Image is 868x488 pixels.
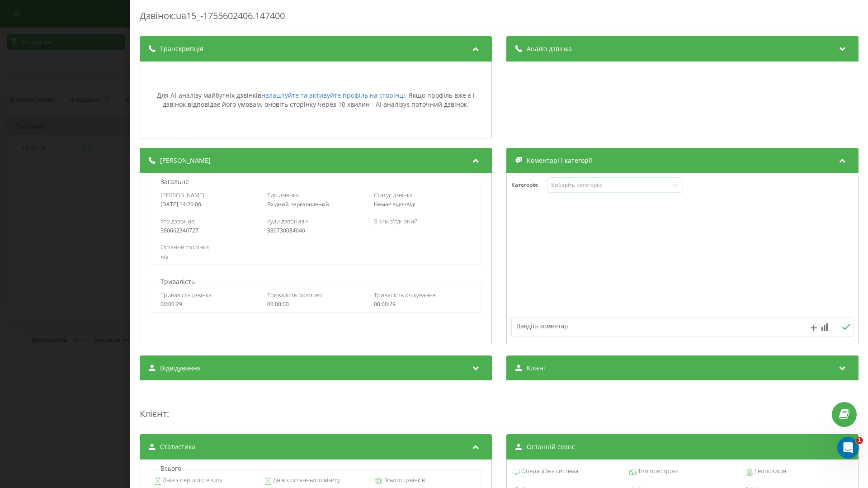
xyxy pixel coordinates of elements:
p: Загальне [158,177,191,186]
span: Аналіз дзвінка [527,44,572,53]
a: налаштуйте та активуйте профіль на сторінці [261,91,405,99]
span: Тип пристрою [637,467,678,476]
div: : [140,389,859,425]
span: [PERSON_NAME] [160,191,204,199]
span: Тривалість дзвінка [160,291,212,299]
span: Останній сеанс [527,442,575,451]
div: 00:00:29 [160,301,258,308]
span: Вхідний перехоплений [267,200,329,208]
div: Дзвінок : ua15_-1755602406.147400 [140,9,859,27]
div: 00:00:00 [267,301,364,308]
span: 1 [856,437,863,444]
div: 380662340727 [160,227,258,234]
span: Хто дзвонив [160,217,194,225]
span: Транскрипція [160,44,203,53]
div: [DATE] 14:20:06 [160,201,258,208]
span: Куди дзвонили [267,217,308,225]
div: - [374,227,471,234]
span: Тривалість очікування [374,291,436,299]
span: Клієнт [527,364,547,373]
div: Виберіть категорію [551,181,664,189]
span: Всього дзвінків [382,476,425,485]
p: Всього [158,464,184,473]
span: Геопозиція [753,467,786,476]
span: Відвідування [160,364,201,373]
span: Операційна система [520,467,578,476]
iframe: Intercom live chat [837,437,859,459]
span: Коментарі і категорії [527,156,592,165]
div: n/a [160,254,471,260]
span: [PERSON_NAME] [160,156,211,165]
div: Для AI-аналізу майбутніх дзвінків . Якщо профіль вже є і дзвінок відповідає його умовам, оновіть ... [145,91,487,109]
span: Статистика [160,442,195,451]
p: Тривалість [158,277,197,286]
span: Тривалість розмови [267,291,323,299]
h4: Категорія : [511,182,547,188]
span: З ким з'єднаний [374,217,418,225]
div: 00:00:29 [374,301,471,308]
span: Клієнт [140,407,167,420]
span: Днів з останнього візиту [272,476,340,485]
span: Немає відповіді [374,200,415,208]
span: Статус дзвінка [374,191,413,199]
div: 380730084046 [267,227,364,234]
span: Тип дзвінка [267,191,299,199]
span: Днів з першого візиту [161,476,222,485]
span: Остання сторінка [160,243,209,251]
